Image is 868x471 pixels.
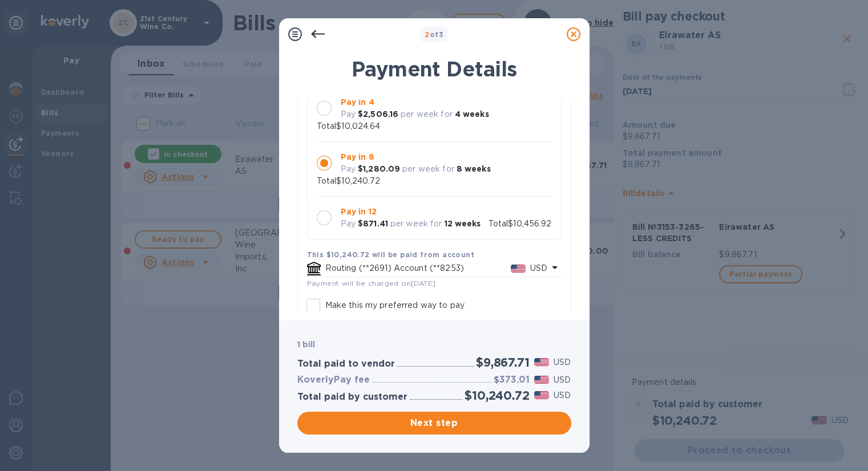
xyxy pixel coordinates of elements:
b: 4 weeks [455,109,489,119]
p: USD [554,389,571,401]
button: Next step [297,412,571,435]
p: Pay [341,163,356,175]
p: USD [554,356,571,368]
b: 1 bill [297,340,316,349]
b: $1,280.09 [358,164,400,173]
b: 8 weeks [457,164,491,173]
p: Total $10,024.64 [317,120,381,132]
p: Routing (**2691) Account (**8253) [325,262,511,274]
b: $2,506.16 [358,109,398,119]
p: Make this my preferred way to pay [325,299,465,311]
p: Total $10,456.92 [488,218,552,230]
h1: Payment Details [297,57,571,81]
p: per week for [401,108,453,120]
b: Pay in 8 [341,152,374,161]
p: USD [530,262,547,274]
p: Pay [341,108,356,120]
p: per week for [390,218,442,230]
b: of 3 [425,30,443,39]
span: 2 [425,30,429,39]
p: per week for [402,163,454,175]
h2: $9,867.71 [476,355,529,370]
h3: Total paid to vendor [297,359,395,370]
p: USD [554,374,571,386]
b: $871.41 [358,219,388,228]
span: Next step [306,416,562,430]
h2: $10,240.72 [465,388,529,403]
b: 12 weeks [444,219,481,228]
img: USD [534,358,550,366]
img: USD [511,265,526,273]
p: Total $10,240.72 [317,175,381,187]
b: This $10,240.72 will be paid from account [307,250,474,259]
b: Pay in 12 [341,207,377,216]
span: Payment will be charged on [DATE] [307,279,436,287]
img: USD [534,391,550,399]
h3: KoverlyPay fee [297,375,370,385]
p: Pay [341,218,356,230]
b: Pay in 4 [341,98,374,107]
h3: $373.01 [494,375,530,385]
h3: Total paid by customer [297,392,407,403]
img: USD [534,376,550,384]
